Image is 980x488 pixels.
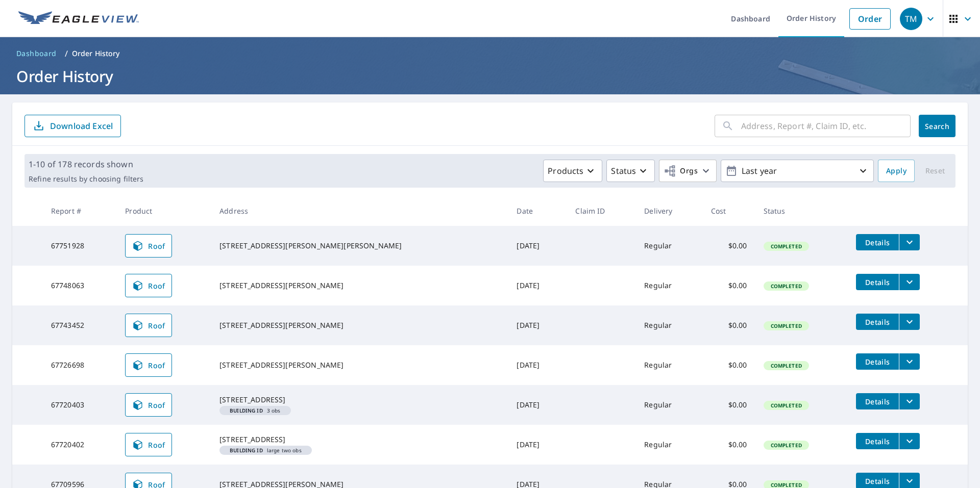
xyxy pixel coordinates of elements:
[856,393,899,409] button: detailsBtn-67720403
[659,160,717,182] button: Orgs
[508,196,567,226] th: Date
[636,345,702,385] td: Regular
[508,385,567,425] td: [DATE]
[703,305,755,345] td: $0.00
[919,115,955,137] button: Search
[29,158,143,170] p: 1-10 of 178 records shown
[856,234,899,250] button: detailsBtn-67751928
[927,121,947,131] span: Search
[508,305,567,345] td: [DATE]
[12,45,968,62] nav: breadcrumb
[636,226,702,266] td: Regular
[230,408,263,413] em: Building ID
[132,319,165,331] span: Roof
[664,165,698,177] span: Orgs
[765,243,808,250] span: Completed
[856,353,899,370] button: detailsBtn-67726698
[741,112,911,140] input: Address, Report #, Claim ID, etc.
[856,274,899,290] button: detailsBtn-67748063
[117,196,211,226] th: Product
[224,448,308,453] span: large two obs
[703,425,755,465] td: $0.00
[606,160,655,182] button: Status
[765,362,808,369] span: Completed
[219,280,500,291] div: [STREET_ADDRESS][PERSON_NAME]
[636,196,702,226] th: Delivery
[18,11,139,27] img: EV Logo
[849,8,891,30] a: Order
[703,226,755,266] td: $0.00
[125,353,172,377] a: Roof
[765,402,808,409] span: Completed
[43,425,117,465] td: 67720402
[65,47,68,60] li: /
[211,196,508,226] th: Address
[721,160,874,182] button: Last year
[862,357,893,367] span: Details
[24,115,121,137] button: Download Excel
[703,266,755,305] td: $0.00
[886,165,906,177] span: Apply
[899,393,920,409] button: filesDropdownBtn-67720403
[703,196,755,226] th: Cost
[703,385,755,425] td: $0.00
[755,196,848,226] th: Status
[125,433,172,456] a: Roof
[862,317,893,327] span: Details
[862,436,893,446] span: Details
[132,359,165,371] span: Roof
[29,174,143,184] p: Refine results by choosing filters
[132,439,165,451] span: Roof
[899,274,920,290] button: filesDropdownBtn-67748063
[132,240,165,252] span: Roof
[125,314,172,337] a: Roof
[738,162,857,180] p: Last year
[765,442,808,449] span: Completed
[43,345,117,385] td: 67726698
[611,165,636,177] p: Status
[219,241,500,251] div: [STREET_ADDRESS][PERSON_NAME][PERSON_NAME]
[12,45,61,62] a: Dashboard
[508,266,567,305] td: [DATE]
[862,238,893,247] span: Details
[43,196,117,226] th: Report #
[567,196,636,226] th: Claim ID
[899,234,920,250] button: filesDropdownBtn-67751928
[636,266,702,305] td: Regular
[219,320,500,330] div: [STREET_ADDRESS][PERSON_NAME]
[636,385,702,425] td: Regular
[50,120,113,132] p: Download Excel
[862,397,893,406] span: Details
[43,385,117,425] td: 67720403
[125,234,172,258] a: Roof
[219,360,500,370] div: [STREET_ADDRESS][PERSON_NAME]
[543,160,602,182] button: Products
[230,448,263,453] em: Building ID
[878,160,915,182] button: Apply
[899,433,920,449] button: filesDropdownBtn-67720402
[508,226,567,266] td: [DATE]
[899,314,920,330] button: filesDropdownBtn-67743452
[765,322,808,329] span: Completed
[132,279,165,292] span: Roof
[856,314,899,330] button: detailsBtn-67743452
[900,8,922,30] div: TM
[43,305,117,345] td: 67743452
[899,353,920,370] button: filesDropdownBtn-67726698
[508,425,567,465] td: [DATE]
[862,476,893,486] span: Details
[43,266,117,305] td: 67748063
[12,66,968,87] h1: Order History
[72,48,120,59] p: Order History
[132,399,165,411] span: Roof
[636,425,702,465] td: Regular
[219,434,500,445] div: [STREET_ADDRESS]
[765,282,808,290] span: Completed
[508,345,567,385] td: [DATE]
[703,345,755,385] td: $0.00
[125,393,172,417] a: Roof
[16,48,57,59] span: Dashboard
[548,165,583,177] p: Products
[219,395,500,405] div: [STREET_ADDRESS]
[125,274,172,297] a: Roof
